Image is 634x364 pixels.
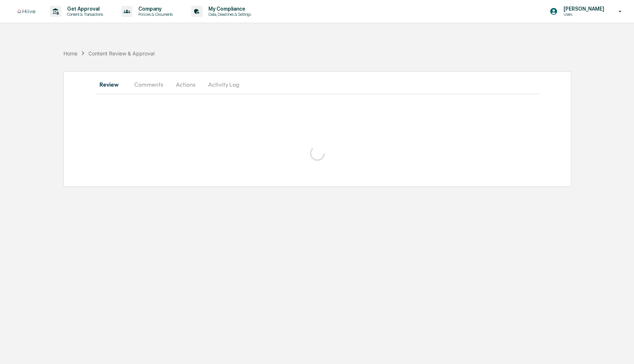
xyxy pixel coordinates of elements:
[169,76,202,93] button: Actions
[203,12,255,17] p: Data, Deadlines & Settings
[61,6,107,12] p: Get Approval
[128,76,169,93] button: Comments
[203,6,255,12] p: My Compliance
[95,76,128,93] button: Review
[132,12,176,17] p: Policies & Documents
[61,12,107,17] p: Content & Transactions
[88,50,154,57] div: Content Review & Approval
[132,6,176,12] p: Company
[95,76,539,93] div: secondary tabs example
[63,50,77,57] div: Home
[202,76,245,93] button: Activity Log
[558,6,608,12] p: [PERSON_NAME]
[558,12,608,17] p: Users
[18,10,35,14] img: logo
